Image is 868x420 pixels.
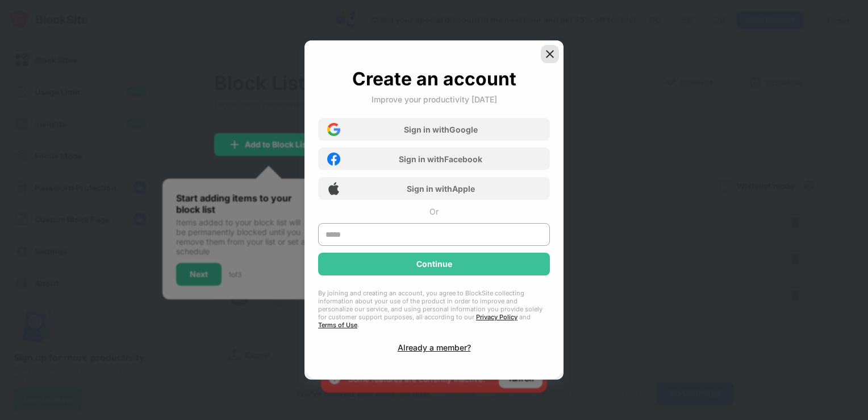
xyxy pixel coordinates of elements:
[398,343,471,352] div: Already a member?
[318,321,357,329] a: Terms of Use
[416,260,452,269] div: Continue
[318,289,550,329] div: By joining and creating an account, you agree to BlockSite collecting information about your use ...
[476,313,518,321] a: Privacy Policy
[372,94,497,104] div: Improve your productivity [DATE]
[399,154,482,164] div: Sign in with Facebook
[429,207,439,216] div: Or
[407,184,475,193] div: Sign in with Apple
[327,153,340,166] img: facebook-icon.png
[404,125,478,134] div: Sign in with Google
[352,68,516,90] div: Create an account
[327,182,340,195] img: apple-icon.png
[327,123,340,136] img: google-icon.png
